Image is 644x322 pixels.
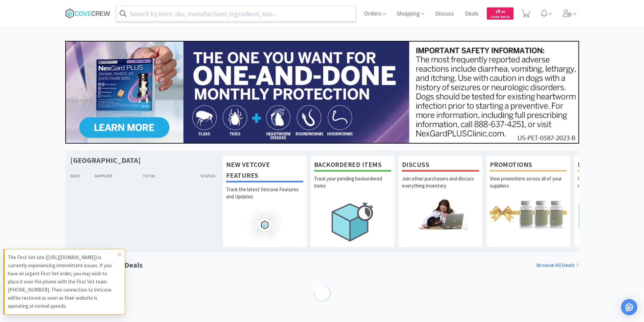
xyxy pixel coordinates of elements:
[226,186,303,209] p: Track the latest Vetcove Features and Updates
[490,159,567,172] h1: Promotions
[402,159,479,172] h1: Discuss
[496,9,497,14] span: $
[402,175,479,199] p: Join other purchasers and discuss everything inventory
[143,173,179,179] div: Total
[402,199,479,229] img: hero_discuss.png
[70,173,95,179] div: Date
[462,11,481,17] a: Deals
[116,6,356,21] input: Search by item, sku, manufacturer, ingredient, size...
[226,209,303,240] img: hero_feature_roadmap.png
[398,155,483,247] a: DiscussJoin other purchasers and discuss everything inventory
[314,175,391,199] p: Track your pending backordered items
[432,11,457,17] a: Discuss
[310,155,395,247] a: Backordered ItemsTrack your pending backordered items
[496,8,505,14] span: 0
[500,9,505,14] span: . 00
[226,159,303,182] h1: New Vetcove Features
[490,199,567,229] img: hero_promotions.png
[536,261,579,270] a: Browse All Deals
[179,173,216,179] div: Status
[94,173,143,179] div: Supplier
[621,299,637,315] div: Open Intercom Messenger
[314,159,391,172] h1: Backordered Items
[486,155,571,247] a: PromotionsView promotions across all of your suppliers
[491,15,509,20] span: Cash Back
[70,155,141,165] h1: [GEOGRAPHIC_DATA]
[65,41,579,144] img: 24562ba5414042f391a945fa418716b7_350.jpg
[490,175,567,199] p: View promotions across all of your suppliers
[222,155,307,247] a: New Vetcove FeaturesTrack the latest Vetcove Features and Updates
[487,4,514,23] a: $0.00Cash Back
[8,253,118,310] p: The First Vet site ([URL][DOMAIN_NAME]) is currently experiencing intermittent issues. If you hav...
[314,199,391,245] img: hero_backorders.png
